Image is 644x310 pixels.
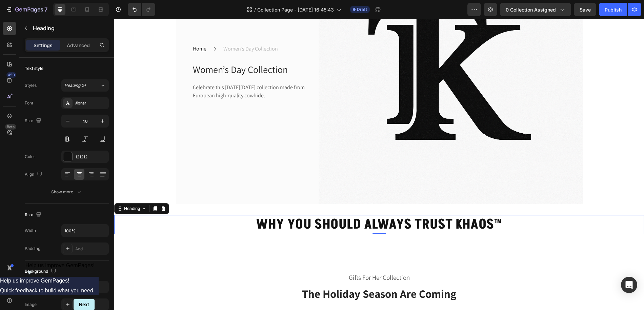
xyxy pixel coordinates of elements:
[75,100,107,106] div: Akshar
[6,72,16,78] div: 450
[128,3,155,16] div: Undo/Redo
[44,5,47,14] p: 7
[257,6,334,13] span: Collection Page - [DATE] 16:45:43
[25,100,33,106] div: Font
[357,6,367,13] span: Draft
[25,116,43,125] div: Size
[500,3,571,16] button: 0 collection assigned
[605,6,622,13] div: Publish
[51,189,83,195] div: Show more
[67,42,90,49] p: Advanced
[3,3,51,16] button: 7
[62,225,108,237] input: Auto
[25,263,95,268] span: Help us improve GemPages!
[1,197,529,214] p: ⁠⁠⁠⁠⁠⁠⁠
[621,277,637,293] div: Open Intercom Messenger
[142,196,388,215] strong: WHY YOU SHOULD ALWAYS TRUST KHAOS™
[25,154,35,160] div: Color
[34,42,53,49] p: Settings
[25,263,95,277] button: Show survey - Help us improve GemPages!
[506,6,556,13] span: 0 collection assigned
[25,246,40,252] div: Padding
[75,154,107,160] div: 121212
[25,170,44,179] div: Align
[33,24,106,32] p: Heading
[25,82,37,89] div: Styles
[8,187,27,193] div: Heading
[599,3,627,16] button: Publish
[61,79,109,92] button: Heading 2*
[580,7,591,13] span: Save
[114,19,644,310] iframe: Design area
[574,3,596,16] button: Save
[25,210,43,219] div: Size
[254,6,256,13] span: /
[64,82,86,89] span: Heading 2*
[62,268,468,282] p: The Holiday Season Are Coming
[75,246,107,252] div: Add...
[5,124,16,130] div: Beta
[25,65,43,72] div: Text style
[25,186,109,198] button: Show more
[62,254,468,264] p: Gifts For Her Collection
[25,228,36,234] div: Width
